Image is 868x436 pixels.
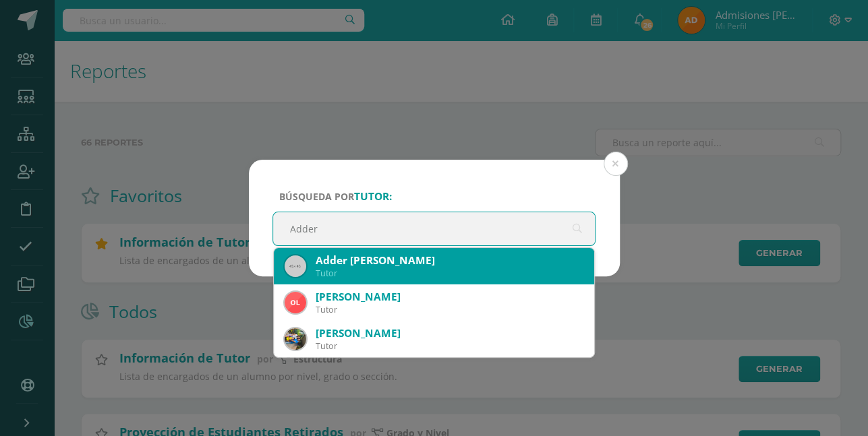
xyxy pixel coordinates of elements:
[316,340,584,352] div: Tutor
[316,290,584,304] div: [PERSON_NAME]
[316,304,584,315] div: Tutor
[285,292,306,313] img: 052e24afed3f8aa9364d4d58a176a9bf.png
[285,255,306,277] img: 45x45
[279,190,392,203] span: Búsqueda por
[316,326,584,340] div: [PERSON_NAME]
[604,152,628,176] button: Close (Esc)
[316,268,584,279] div: Tutor
[354,189,392,204] strong: tutor:
[273,212,596,245] input: ej. Nicholas Alekzander, etc.
[285,328,306,350] img: 98d93d24918e04e1e148ea855535cd41.png
[316,253,584,268] div: Adder [PERSON_NAME]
